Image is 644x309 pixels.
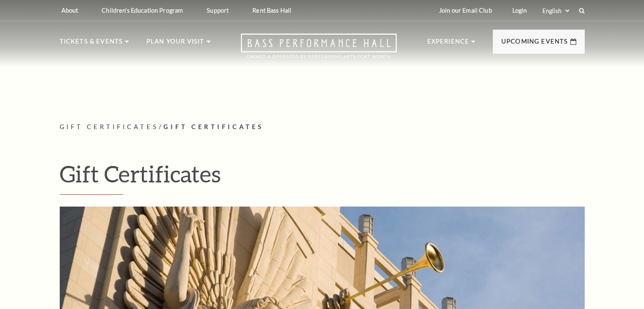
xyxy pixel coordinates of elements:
span: Gift Certificates [60,123,159,130]
span: Gift Certificates [163,123,264,130]
h1: Gift Certificates [60,160,585,195]
p: Support [207,7,229,14]
select: Select: [541,7,571,15]
p: Tickets & Events [60,36,123,52]
p: Experience [427,36,470,52]
p: Upcoming Events [501,36,568,52]
p: About [61,7,78,14]
p: Rent Bass Hall [252,7,291,14]
p: Plan Your Visit [146,36,205,52]
p: / [60,122,585,132]
p: Children's Education Program [102,7,183,14]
